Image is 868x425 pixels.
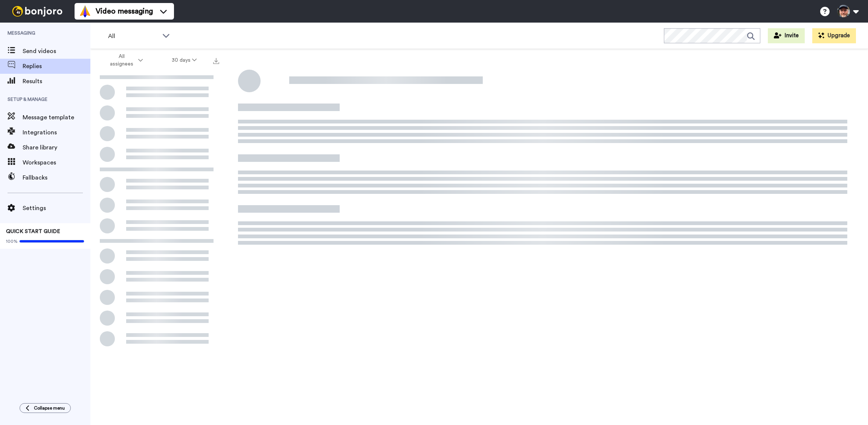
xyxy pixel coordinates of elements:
button: All assignees [92,50,157,71]
span: Results [23,77,90,86]
button: 30 days [157,53,211,67]
span: QUICK START GUIDE [6,229,60,234]
img: bj-logo-header-white.svg [9,6,66,17]
button: Export all results that match these filters now. [211,55,221,66]
span: 100% [6,238,18,244]
button: Collapse menu [20,403,71,413]
span: Replies [23,62,90,71]
span: Fallbacks [23,173,90,182]
button: Invite [768,28,805,43]
span: Share library [23,143,90,152]
span: Collapse menu [34,405,65,411]
span: Integrations [23,128,90,137]
span: Send videos [23,47,90,56]
img: export.svg [213,58,219,64]
span: All [108,32,159,41]
span: Workspaces [23,158,90,167]
span: Video messaging [96,6,153,17]
span: All assignees [106,53,137,68]
button: Upgrade [812,28,856,43]
img: vm-color.svg [79,5,91,17]
span: Settings [23,204,90,213]
span: Message template [23,113,90,122]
